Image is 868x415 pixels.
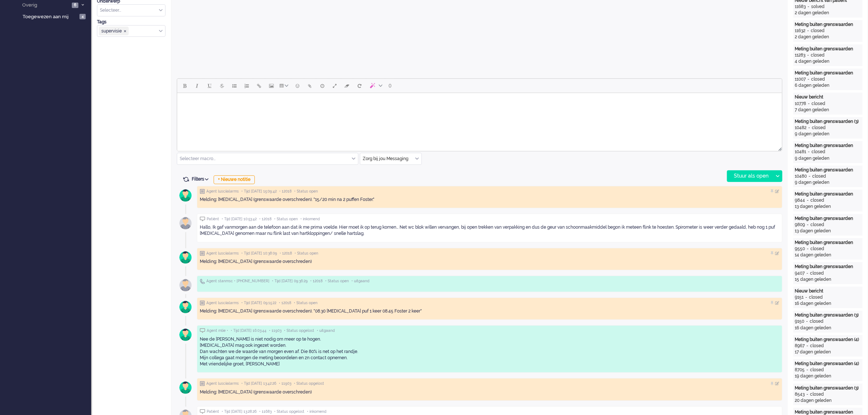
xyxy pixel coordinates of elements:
[200,308,779,314] div: Melding: [MEDICAL_DATA] (grenswaarde overschreden). "08.30 [MEDICAL_DATA] puf 1 keer 08.45 Foster...
[284,328,314,333] span: • Status opgelost
[310,279,323,284] span: • 12018
[811,76,825,82] div: closed
[200,224,779,237] div: Hallo, Ik gaf vanmorgen aan de telefoon aan dat ik me prima voelde. Hier moet ik op terug komen… ...
[72,3,78,8] span: 6
[727,171,773,182] div: Stuur als open
[200,381,205,386] img: ic_note_grey.svg
[200,300,205,306] img: ic_note_grey.svg
[795,288,861,294] div: Nieuw bericht
[206,251,239,256] span: Agent lusciialarms
[810,343,824,349] div: closed
[795,143,861,149] div: Meting buiten grenswaarden
[805,28,811,34] div: -
[810,270,824,276] div: closed
[97,19,166,25] div: Tags
[265,79,278,92] button: Insert/edit image
[812,173,826,179] div: closed
[803,294,809,300] div: -
[795,222,805,228] div: 9809
[179,79,191,92] button: Bold
[23,13,77,20] span: Toegewezen aan mij
[279,300,291,306] span: • 12018
[351,279,369,284] span: • uitgaand
[805,270,810,276] div: -
[805,222,810,228] div: -
[795,82,861,89] div: 6 dagen geleden
[241,251,277,256] span: • Tijd [DATE] 10:38:09
[389,83,392,89] span: 0
[805,391,810,397] div: -
[811,52,825,58] div: closed
[795,367,805,373] div: 8705
[177,93,782,144] iframe: Rich Text Area
[806,76,811,82] div: -
[795,349,861,355] div: 17 dagen geleden
[280,251,292,256] span: • 12018
[810,318,824,325] div: closed
[807,173,812,179] div: -
[795,252,861,258] div: 14 dagen geleden
[176,379,195,397] img: avatar
[200,279,205,284] img: ic_telephone_grey.svg
[795,337,861,343] div: Meting buiten grenswaarden (4)
[200,409,205,414] img: ic_chat_grey.svg
[385,79,395,92] button: 0
[795,391,805,397] div: 8543
[806,4,811,10] div: -
[176,276,195,294] img: avatar
[200,389,779,395] div: Melding: [MEDICAL_DATA] (grenswaarde overschreden)
[206,279,269,284] span: Agent stanmsc • [PHONE_NUMBER]
[328,79,341,92] button: Fullscreen
[795,107,861,113] div: 7 dagen geleden
[805,52,811,58] div: -
[231,328,266,333] span: • Tijd [DATE] 16:03:44
[21,2,70,9] span: Overig
[316,79,328,92] button: Delay message
[304,79,316,92] button: Add attachment
[795,228,861,234] div: 13 dagen geleden
[795,46,861,52] div: Meting buiten grenswaarden
[228,79,241,92] button: Bullet list
[795,240,861,246] div: Meting buiten grenswaarden
[805,197,810,203] div: -
[795,300,861,307] div: 16 dagen geleden
[200,197,779,203] div: Melding: [MEDICAL_DATA] (grenswaarde overschreden). "15/20 min na 2 puffen Foster."
[795,155,861,162] div: 9 dagen geleden
[269,328,281,333] span: • 11903
[795,385,861,391] div: Meting buiten grenswaarden (3)
[206,300,239,306] span: Agent lusciialarms
[200,259,779,265] div: Melding: [MEDICAL_DATA] (grenswaarde overschreden)
[795,397,861,404] div: 20 dagen geleden
[294,381,324,386] span: • Status opgelost
[192,177,211,182] span: Filters
[811,149,825,155] div: closed
[810,391,824,397] div: closed
[795,4,806,10] div: 11683
[200,251,205,256] img: ic_note_grey.svg
[795,119,861,125] div: Meting buiten grenswaarden (3)
[274,217,298,222] span: • Status open
[241,79,253,92] button: Numbered list
[805,246,810,252] div: -
[810,222,824,228] div: closed
[810,246,824,252] div: closed
[805,367,810,373] div: -
[279,189,292,194] span: • 12018
[795,203,861,210] div: 13 dagen geleden
[259,409,272,414] span: • 11683
[222,409,257,414] span: • Tijd [DATE] 13:28:26
[325,279,349,284] span: • Status open
[795,131,861,137] div: 9 dagen geleden
[795,361,861,367] div: Meting buiten grenswaarden (4)
[176,298,195,316] img: avatar
[795,58,861,65] div: 4 dagen geleden
[795,325,861,331] div: 16 dagen geleden
[191,79,203,92] button: Italic
[307,409,326,414] span: • inkomend
[795,246,805,252] div: 9550
[804,318,810,325] div: -
[259,217,272,222] span: • 12018
[795,179,861,186] div: 9 dagen geleden
[795,191,861,197] div: Meting buiten grenswaarden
